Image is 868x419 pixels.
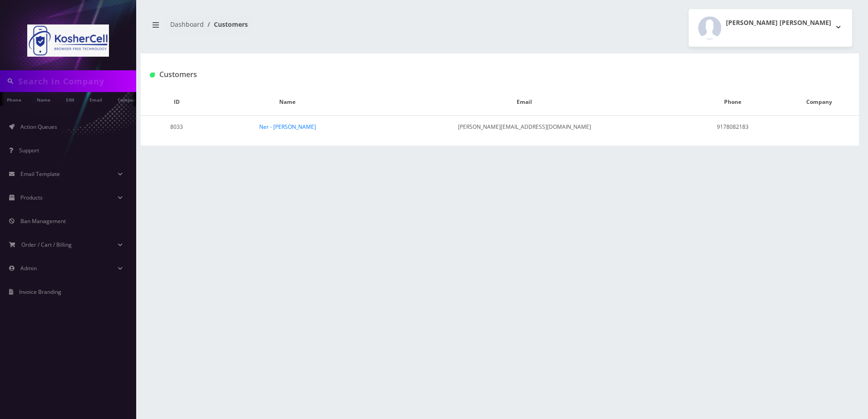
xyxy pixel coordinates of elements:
[61,92,79,106] a: SIM
[148,15,493,41] nav: breadcrumb
[20,194,43,201] span: Products
[779,89,859,116] th: Company
[686,89,779,116] th: Phone
[113,92,143,106] a: Company
[32,92,55,106] a: Name
[85,92,107,106] a: Email
[2,92,26,106] a: Phone
[259,123,316,131] a: Ner - [PERSON_NAME]
[170,20,204,29] a: Dashboard
[21,241,72,248] span: Order / Cart / Billing
[363,116,686,139] td: [PERSON_NAME][EMAIL_ADDRESS][DOMAIN_NAME]
[204,19,248,29] li: Customers
[686,116,779,139] td: 9178082183
[141,89,212,116] th: ID
[20,264,37,272] span: Admin
[150,70,731,79] h1: Customers
[19,288,61,296] span: Invoice Branding
[726,19,831,27] h2: [PERSON_NAME] [PERSON_NAME]
[18,73,134,90] input: Search in Company
[363,89,686,116] th: Email
[27,24,109,57] img: KosherCell
[20,217,66,225] span: Ban Management
[19,146,39,154] span: Support
[689,9,852,47] button: [PERSON_NAME] [PERSON_NAME]
[20,123,57,131] span: Action Queues
[141,116,212,139] td: 8033
[20,170,60,178] span: Email Template
[212,89,362,116] th: Name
